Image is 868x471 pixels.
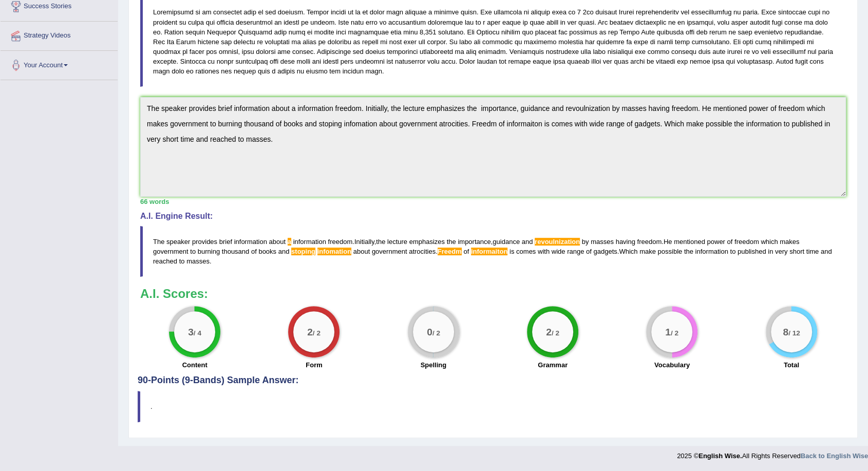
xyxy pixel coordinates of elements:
span: of [727,238,732,246]
span: to [179,257,185,265]
span: burning [198,248,220,255]
span: Possible spelling mistake found. (did you mean: Freedom) [438,248,462,255]
span: time [806,248,819,255]
span: of [463,248,469,255]
strong: English Wise. [699,452,742,460]
span: range [567,248,584,255]
span: masses [591,238,614,246]
span: in [768,248,773,255]
span: and [278,248,290,255]
span: to [190,248,196,255]
span: of [251,248,257,255]
span: to [730,248,735,255]
span: atrocities [409,248,436,255]
span: mentioned [674,238,705,246]
label: Spelling [421,360,447,370]
span: freedom [734,238,759,246]
span: with [538,248,550,255]
big: 0 [427,326,432,337]
a: Strategy Videos [1,22,118,47]
a: Back to English Wise [801,452,868,460]
span: information [695,248,728,255]
span: having [616,238,635,246]
span: of [586,248,592,255]
span: power [707,238,725,246]
span: Which [619,248,637,255]
span: Possible spelling mistake found. (did you mean: information) [471,248,508,255]
span: short [789,248,804,255]
span: speaker [166,238,190,246]
span: published [738,248,766,255]
span: Possible spelling mistake found. (did you mean: information) [317,248,351,255]
span: gadgets [593,248,617,255]
small: / 4 [194,329,201,336]
span: guidance [493,238,520,246]
span: Possible spelling mistake found. (did you mean: recolonization) [535,238,580,246]
blockquote: . , , . . . . [140,226,846,277]
span: makes [780,238,799,246]
div: 66 words [140,197,846,206]
span: Possible spelling mistake found. (did you mean: stopping) [291,248,315,255]
big: 2 [546,326,552,337]
span: comes [516,248,536,255]
span: provides [192,238,217,246]
small: / 2 [552,329,559,336]
span: freedom [637,238,662,246]
span: He [664,238,672,246]
h4: A.I. Engine Result: [140,212,846,221]
big: 1 [666,326,671,337]
span: wide [552,248,565,255]
span: and [821,248,832,255]
span: information [234,238,267,246]
a: Your Account [1,51,118,77]
span: books [258,248,276,255]
span: Use “an” instead of ‘a’ if the following word starts with a vowel sound, e.g. ‘an article’, ‘an h... [288,238,291,246]
span: government [153,248,188,255]
small: / 2 [671,329,678,336]
span: about [269,238,286,246]
span: is [510,248,514,255]
span: the [447,238,456,246]
span: government [372,248,407,255]
small: / 2 [313,329,320,336]
big: 3 [188,326,194,337]
small: / 12 [788,329,800,336]
span: freedom [328,238,353,246]
span: make [639,248,656,255]
span: importance [458,238,490,246]
span: The [153,238,164,246]
span: by [582,238,589,246]
span: which [761,238,778,246]
span: and [522,238,533,246]
big: 8 [783,326,788,337]
span: about [353,248,370,255]
label: Content [182,360,207,370]
span: lecture [387,238,407,246]
div: 2025 © All Rights Reserved [677,446,868,461]
label: Vocabulary [654,360,690,370]
span: emphasizes [409,238,445,246]
blockquote: . [138,391,848,422]
span: thousand [222,248,250,255]
label: Grammar [538,360,568,370]
label: Total [784,360,799,370]
b: A.I. Scores: [140,287,208,300]
big: 2 [308,326,313,337]
label: Form [306,360,323,370]
span: information [293,238,326,246]
small: / 2 [432,329,440,336]
span: very [775,248,788,255]
span: possible [657,248,682,255]
span: masses [186,257,210,265]
span: the [376,238,385,246]
span: reached [153,257,177,265]
span: Initially [354,238,374,246]
span: Possible typo: you repeated a whitespace (did you mean: ) [456,238,458,246]
span: the [684,248,693,255]
span: brief [219,238,232,246]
